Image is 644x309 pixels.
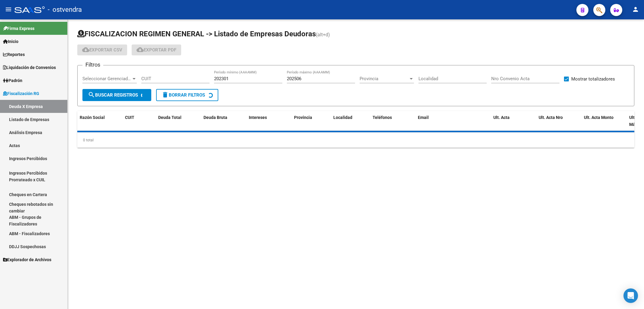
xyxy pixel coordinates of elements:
[136,46,144,53] mat-icon: cloud_download
[491,111,536,131] datatable-header-cell: Ult. Acta
[333,115,352,120] span: Localidad
[493,115,510,120] span: Ult. Acta
[3,38,18,45] span: Inicio
[3,77,22,84] span: Padrón
[77,44,127,55] button: Exportar CSV
[331,111,370,131] datatable-header-cell: Localidad
[632,6,639,13] mat-icon: person
[3,25,34,32] span: Firma Express
[292,111,331,131] datatable-header-cell: Provincia
[82,61,103,69] h3: Filtros
[539,115,563,120] span: Ult. Acta Nro
[3,256,51,263] span: Explorador de Archivos
[156,111,201,131] datatable-header-cell: Deuda Total
[88,92,138,98] span: Buscar Registros
[623,288,638,303] div: Open Intercom Messenger
[123,111,156,131] datatable-header-cell: CUIT
[370,111,415,131] datatable-header-cell: Teléfonos
[3,51,25,58] span: Reportes
[156,89,218,101] button: Borrar Filtros
[77,30,316,38] span: FISCALIZACION REGIMEN GENERAL -> Listado de Empresas Deudoras
[77,111,123,131] datatable-header-cell: Razón Social
[582,111,627,131] datatable-header-cell: Ult. Acta Monto
[360,76,409,81] span: Provincia
[82,47,122,53] span: Exportar CSV
[82,46,89,53] mat-icon: cloud_download
[3,64,56,71] span: Liquidación de Convenios
[415,111,491,131] datatable-header-cell: Email
[249,115,267,120] span: Intereses
[162,91,169,98] mat-icon: delete
[246,111,292,131] datatable-header-cell: Intereses
[80,115,105,120] span: Razón Social
[201,111,246,131] datatable-header-cell: Deuda Bruta
[82,76,131,81] span: Seleccionar Gerenciador
[203,115,227,120] span: Deuda Bruta
[584,115,614,120] span: Ult. Acta Monto
[571,75,615,83] span: Mostrar totalizadores
[82,89,151,101] button: Buscar Registros
[316,32,330,38] span: (alt+d)
[136,47,176,53] span: Exportar PDF
[88,91,95,98] mat-icon: search
[5,6,12,13] mat-icon: menu
[418,115,429,120] span: Email
[536,111,582,131] datatable-header-cell: Ult. Acta Nro
[158,115,181,120] span: Deuda Total
[3,90,39,97] span: Fiscalización RG
[125,115,134,120] span: CUIT
[132,44,181,55] button: Exportar PDF
[77,133,634,148] div: 0 total
[373,115,392,120] span: Teléfonos
[48,3,82,16] span: - ostvendra
[162,92,205,98] span: Borrar Filtros
[294,115,312,120] span: Provincia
